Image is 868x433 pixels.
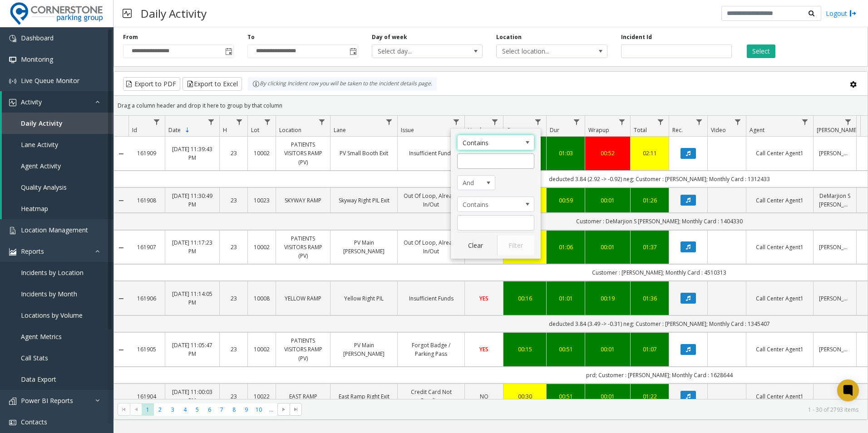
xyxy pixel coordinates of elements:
[591,294,625,303] div: 00:19
[114,295,128,302] a: Collapse Details
[252,80,260,88] img: infoIcon.svg
[253,196,270,205] a: 10023
[253,345,270,354] a: 10002
[281,196,325,205] a: SKYWAY RAMP
[142,403,154,416] span: Page 1
[336,238,392,256] a: PV Main [PERSON_NAME]
[134,345,159,354] a: 161905
[21,34,54,42] span: Dashboard
[281,294,325,303] a: YELLOW RAMP
[552,345,579,354] a: 00:51
[591,345,625,354] a: 00:01
[21,290,77,298] span: Incidents by Month
[167,403,179,416] span: Page 3
[403,294,459,303] a: Insufficient Funds
[336,294,392,303] a: Yellow Right PIL
[588,126,609,134] span: Wrapup
[21,354,48,362] span: Call Stats
[479,295,488,302] span: YES
[509,392,541,401] div: 00:30
[9,35,16,42] img: 'icon'
[21,247,44,256] span: Reports
[819,345,851,354] a: [PERSON_NAME]
[509,345,541,354] a: 00:15
[509,294,541,303] a: 00:16
[552,149,579,157] div: 01:03
[826,9,857,18] a: Logout
[225,196,242,205] a: 23
[552,243,579,251] a: 01:06
[261,116,274,128] a: Lot Filter Menu
[819,243,851,251] a: [PERSON_NAME]
[489,116,501,128] a: Vend Filter Menu
[132,126,137,134] span: Id
[265,403,277,416] span: Page 11
[114,98,868,113] div: Drag a column header and drop it here to group by that column
[750,126,764,134] span: Agent
[636,392,663,401] a: 01:22
[171,290,214,307] a: [DATE] 11:14:05 PM
[253,403,265,416] span: Page 10
[21,55,53,64] span: Monitoring
[383,116,395,128] a: Lane Filter Menu
[591,243,625,251] a: 00:01
[171,238,214,256] a: [DATE] 11:17:23 PM
[732,116,744,128] a: Video Filter Menu
[2,155,113,177] a: Agent Activity
[151,116,163,128] a: Id Filter Menu
[819,149,851,157] a: [PERSON_NAME]
[496,33,522,41] label: Location
[21,332,62,341] span: Agent Metrics
[21,140,58,149] span: Lane Activity
[752,196,808,205] a: Call Center Agent1
[21,375,56,384] span: Data Export
[203,403,216,416] span: Page 6
[711,126,726,134] span: Video
[458,176,488,190] span: And
[636,196,663,205] a: 01:26
[136,2,211,25] h3: Daily Activity
[279,126,301,134] span: Location
[636,294,663,303] a: 01:36
[2,177,113,198] a: Quality Analysis
[480,393,488,400] span: NO
[348,45,358,58] span: Toggle popup
[457,135,534,150] span: Issue Filter Operators
[253,243,270,251] a: 10002
[636,345,663,354] div: 01:07
[403,238,459,256] a: Out Of Loop, Already In/Out
[752,345,808,354] a: Call Center Agent1
[290,403,302,416] span: Go to the last page
[225,243,242,251] a: 23
[2,198,113,219] a: Heatmap
[591,196,625,205] a: 00:01
[372,33,407,41] label: Day of week
[114,346,128,354] a: Collapse Details
[281,336,325,363] a: PATIENTS VISITORS RAMP (PV)
[114,197,128,204] a: Collapse Details
[9,419,16,426] img: 'icon'
[403,341,459,358] a: Forgot Badge / Parking Pass
[591,392,625,401] a: 00:01
[277,403,290,416] span: Go to the next page
[316,116,328,128] a: Location Filter Menu
[468,126,481,134] span: Vend
[819,294,851,303] a: [PERSON_NAME]
[168,126,181,134] span: Date
[552,196,579,205] a: 00:59
[223,126,227,134] span: H
[507,126,524,134] span: Queue
[123,33,138,41] label: From
[2,113,113,134] a: Daily Activity
[470,294,498,303] a: YES
[21,119,63,128] span: Daily Activity
[134,196,159,205] a: 161908
[636,149,663,157] div: 02:11
[134,149,159,157] a: 161909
